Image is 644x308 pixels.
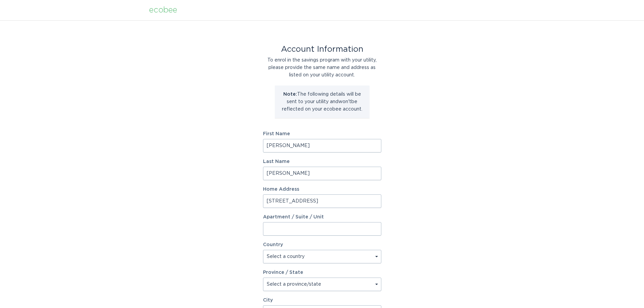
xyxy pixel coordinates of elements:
[149,6,177,14] div: ecobee
[263,132,381,136] label: First Name
[263,46,381,53] div: Account Information
[263,159,381,164] label: Last Name
[263,270,303,275] label: Province / State
[263,215,381,219] label: Apartment / Suite / Unit
[280,91,364,113] p: The following details will be sent to your utility and won't be reflected on your ecobee account.
[263,56,381,79] div: To enrol in the savings program with your utility, please provide the same name and address as li...
[283,92,297,97] strong: Note:
[263,187,381,192] label: Home Address
[263,298,381,303] label: City
[263,242,283,247] label: Country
